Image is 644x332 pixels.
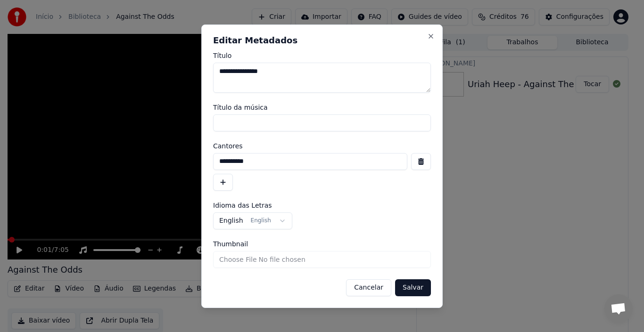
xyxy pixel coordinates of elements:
[213,143,431,149] label: Cantores
[346,279,391,296] button: Cancelar
[395,279,431,296] button: Salvar
[213,36,431,45] h2: Editar Metadados
[213,104,431,111] label: Título da música
[213,241,248,247] span: Thumbnail
[213,202,272,209] span: Idioma das Letras
[213,52,431,59] label: Título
